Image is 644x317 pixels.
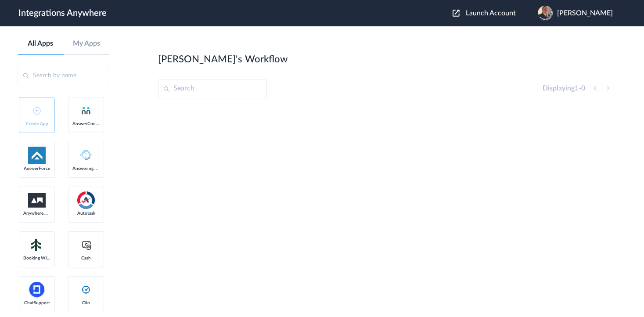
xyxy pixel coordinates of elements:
span: Cash [72,256,100,261]
img: aww.png [28,193,46,208]
img: Setmore_Logo.svg [28,237,46,253]
span: Clio [72,300,100,306]
a: All Apps [18,40,64,48]
img: cash-logo.svg [81,240,92,250]
span: Create App [23,121,50,126]
img: launch-acct-icon.svg [453,10,460,17]
img: clio-logo.svg [81,285,91,295]
img: add-icon.svg [33,107,41,115]
h2: [PERSON_NAME]'s Workflow [158,54,288,65]
img: jason-pledge-people.PNG [538,6,553,21]
span: 0 [581,85,585,92]
span: Autotask [72,211,100,216]
img: af-app-logo.svg [28,147,46,164]
input: Search by name [18,66,109,85]
h4: Displaying - [543,84,585,93]
span: 1 [575,85,579,92]
span: AnswerConnect [72,121,100,126]
img: answerconnect-logo.svg [81,105,91,116]
img: autotask.png [77,191,95,209]
img: Answering_service.png [77,147,95,164]
h1: Integrations Anywhere [18,8,107,18]
a: My Apps [64,40,110,48]
span: ChatSupport [23,300,50,306]
img: chatsupport-icon.svg [28,281,46,299]
span: Answering Service [72,166,100,171]
input: Search [158,79,267,98]
span: Booking Widget [23,256,50,261]
button: Launch Account [453,9,527,18]
span: [PERSON_NAME] [557,9,613,18]
span: Launch Account [466,10,516,17]
span: Anywhere Works [23,211,50,216]
span: AnswerForce [23,166,50,171]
